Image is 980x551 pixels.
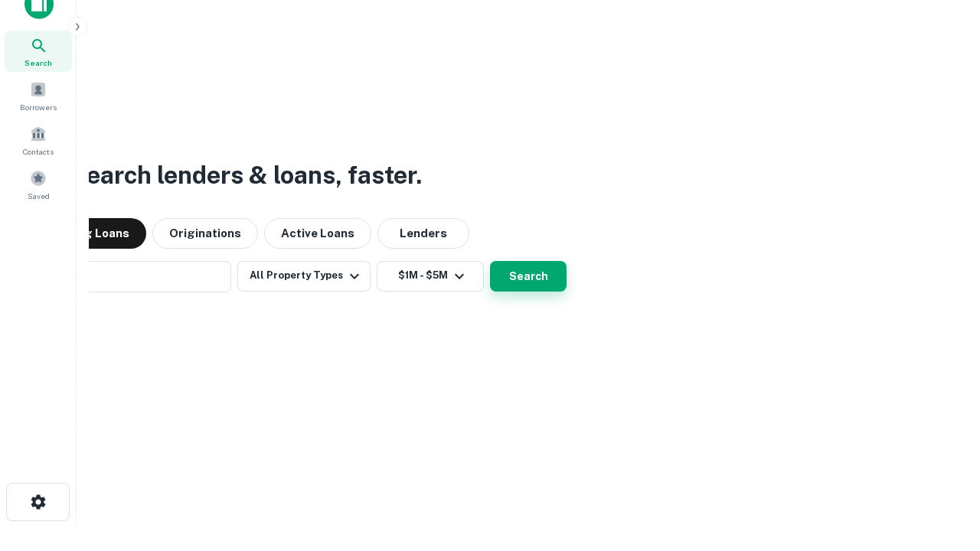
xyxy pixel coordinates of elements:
[5,75,72,116] a: Borrowers
[23,145,54,158] span: Contacts
[5,164,72,205] a: Saved
[24,57,52,69] span: Search
[490,261,567,292] button: Search
[5,119,72,161] a: Contacts
[237,261,371,292] button: All Property Types
[20,101,57,113] span: Borrowers
[903,429,980,502] iframe: Chat Widget
[5,31,72,72] a: Search
[152,218,258,249] button: Originations
[377,261,484,292] button: $1M - $5M
[70,157,422,194] h3: Search lenders & loans, faster.
[377,218,469,249] button: Lenders
[28,190,50,202] span: Saved
[264,218,371,249] button: Active Loans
